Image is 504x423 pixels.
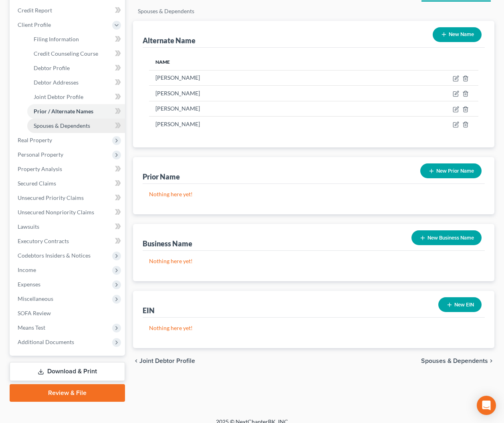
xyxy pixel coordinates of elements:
a: Spouses & Dependents [27,119,125,133]
span: Client Profile [18,21,51,28]
td: [PERSON_NAME] [149,70,360,85]
a: Debtor Addresses [27,75,125,90]
a: Spouses & Dependents [133,2,199,21]
span: Lawsuits [18,223,39,230]
span: Secured Claims [18,180,56,187]
td: [PERSON_NAME] [149,101,360,116]
a: Credit Counseling Course [27,46,125,61]
a: Prior / Alternate Names [27,104,125,119]
span: Joint Debtor Profile [34,93,83,100]
i: chevron_right [488,358,494,364]
a: Unsecured Nonpriority Claims [11,205,125,220]
div: Open Intercom Messenger [477,396,496,415]
span: Income [18,266,36,273]
span: Prior / Alternate Names [34,108,93,115]
span: Joint Debtor Profile [139,358,195,364]
a: Download & Print [10,362,125,381]
a: Secured Claims [11,176,125,191]
span: Debtor Profile [34,64,70,71]
div: Business Name [143,239,192,248]
div: Prior Name [143,172,180,181]
span: Filing Information [34,36,79,42]
span: Credit Report [18,7,52,14]
span: Additional Documents [18,338,74,345]
p: Nothing here yet! [149,190,479,198]
a: Executory Contracts [11,234,125,248]
button: New Prior Name [420,163,482,178]
span: Miscellaneous [18,295,53,302]
span: Means Test [18,324,45,331]
button: New Name [433,27,482,42]
span: Real Property [18,137,52,143]
button: chevron_left Joint Debtor Profile [133,358,195,364]
span: Personal Property [18,151,63,158]
p: Nothing here yet! [149,324,479,332]
span: Spouses & Dependents [34,122,90,129]
span: Executory Contracts [18,238,69,244]
div: EIN [143,306,155,315]
a: Debtor Profile [27,61,125,75]
button: Spouses & Dependents chevron_right [421,358,494,364]
a: Lawsuits [11,220,125,234]
td: [PERSON_NAME] [149,86,360,101]
a: Review & File [10,384,125,402]
a: SOFA Review [11,306,125,320]
span: SOFA Review [18,310,51,316]
a: Credit Report [11,3,125,18]
a: Property Analysis [11,162,125,176]
a: Joint Debtor Profile [27,90,125,104]
span: Unsecured Priority Claims [18,194,84,201]
span: Debtor Addresses [34,79,79,86]
th: Name [149,54,360,70]
a: Filing Information [27,32,125,46]
span: Expenses [18,281,40,288]
i: chevron_left [133,358,139,364]
a: Unsecured Priority Claims [11,191,125,205]
p: Nothing here yet! [149,257,479,265]
div: Alternate Name [143,36,196,45]
span: Property Analysis [18,165,62,172]
button: New EIN [438,297,482,312]
span: Credit Counseling Course [34,50,98,57]
span: Spouses & Dependents [421,358,488,364]
button: New Business Name [411,230,482,245]
span: Unsecured Nonpriority Claims [18,209,94,216]
td: [PERSON_NAME] [149,116,360,131]
span: Codebtors Insiders & Notices [18,252,91,259]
